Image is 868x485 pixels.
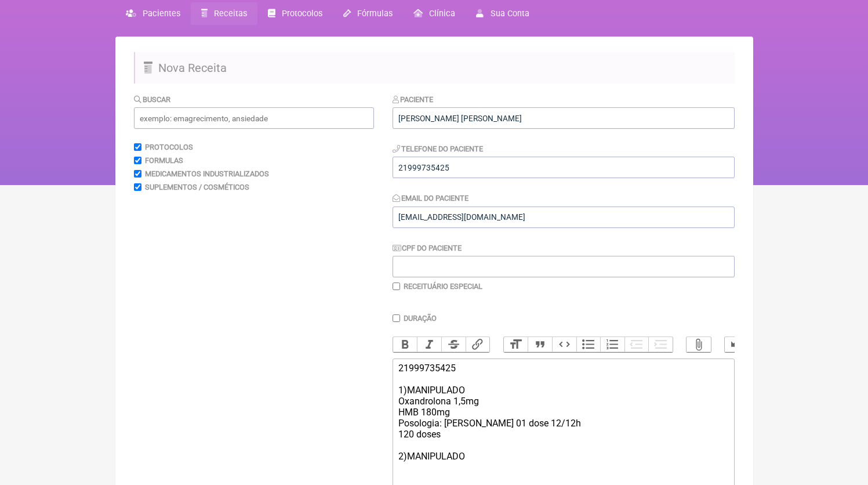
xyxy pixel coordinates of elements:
button: Link [466,337,490,352]
button: Decrease Level [624,337,649,352]
button: Heading [504,337,528,352]
label: Telefone do Paciente [393,144,484,153]
span: Pacientes [143,9,180,19]
h2: Nova Receita [134,52,735,84]
label: Suplementos / Cosméticos [145,183,249,191]
button: Strikethrough [441,337,466,352]
label: Buscar [134,95,171,104]
span: Clínica [429,9,455,19]
button: Bold [393,337,417,352]
label: Duração [404,314,437,323]
button: Attach Files [687,337,711,352]
a: Pacientes [115,2,191,25]
label: CPF do Paciente [393,244,462,252]
a: Clínica [403,2,466,25]
a: Sua Conta [466,2,539,25]
span: Sua Conta [491,9,529,19]
button: Quote [528,337,552,352]
label: Medicamentos Industrializados [145,169,269,178]
label: Formulas [145,156,183,165]
a: Protocolos [257,2,333,25]
button: Italic [417,337,441,352]
button: Numbers [600,337,624,352]
label: Paciente [393,95,434,104]
input: exemplo: emagrecimento, ansiedade [134,107,374,129]
label: Receituário Especial [404,282,482,291]
div: 21999735425 1)MANIPULADO Oxandrolona 1,5mg HMB 180mg Posologia: [PERSON_NAME] 01 dose 12/12h 120 ... [398,363,728,473]
span: Fórmulas [357,9,393,19]
a: Fórmulas [333,2,403,25]
a: Receitas [191,2,257,25]
button: Code [552,337,576,352]
span: Receitas [214,9,247,19]
button: Increase Level [648,337,673,352]
button: Bullets [576,337,601,352]
span: Protocolos [282,9,322,19]
label: Protocolos [145,143,193,151]
button: Undo [725,337,749,352]
label: Email do Paciente [393,194,469,202]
